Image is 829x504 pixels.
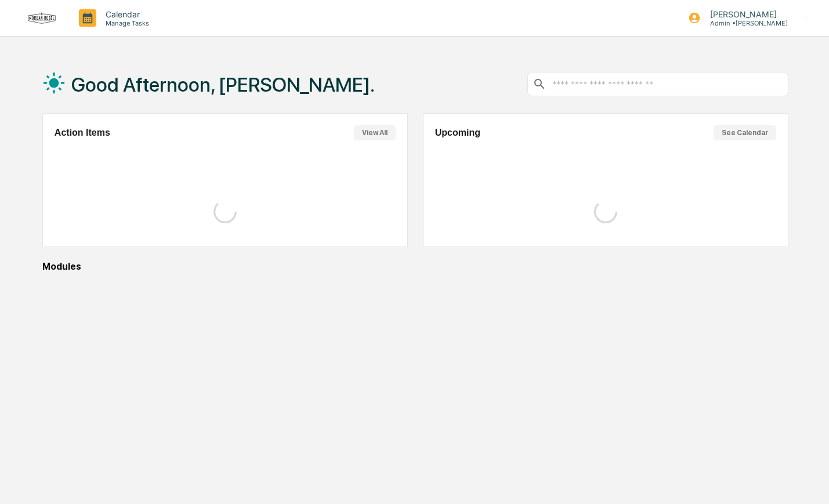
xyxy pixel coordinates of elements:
[42,261,788,272] div: Modules
[28,12,56,24] img: logo
[435,128,480,138] h2: Upcoming
[701,19,788,27] p: Admin • [PERSON_NAME]
[71,73,375,96] h1: Good Afternoon, [PERSON_NAME].
[714,125,776,140] button: See Calendar
[354,125,396,140] button: View All
[96,9,155,19] p: Calendar
[96,19,155,27] p: Manage Tasks
[55,128,110,138] h2: Action Items
[701,9,788,19] p: [PERSON_NAME]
